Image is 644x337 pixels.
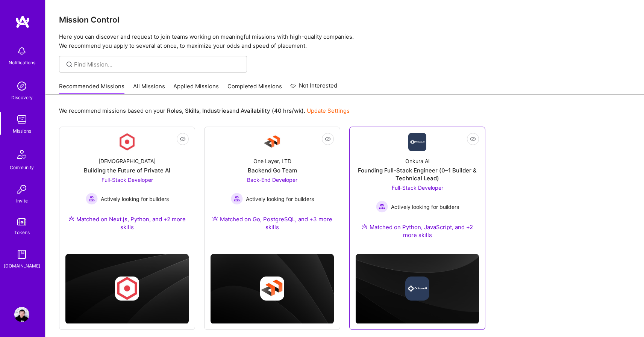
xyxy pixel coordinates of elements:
span: Actively looking for builders [391,203,459,211]
img: Company Logo [118,133,136,151]
img: Actively looking for builders [86,193,98,205]
img: Company logo [115,277,139,301]
span: Full-Stack Developer [392,184,443,191]
img: logo [15,15,30,29]
h3: Mission Control [59,15,630,24]
img: Actively looking for builders [376,201,388,213]
div: Onkura AI [405,157,430,165]
b: Skills [185,107,199,114]
img: Company logo [260,277,284,301]
i: icon EyeClosed [180,136,186,142]
span: Actively looking for builders [101,195,169,203]
div: Building the Future of Private AI [84,166,170,174]
a: Not Interested [290,81,337,95]
div: [DOMAIN_NAME] [4,262,40,270]
p: We recommend missions based on your , , and . [59,107,350,115]
div: Matched on Go, PostgreSQL, and +3 more skills [211,215,334,231]
img: User Avatar [14,307,29,322]
img: Ateam Purple Icon [68,216,74,222]
div: Notifications [9,59,35,66]
a: Company Logo[DEMOGRAPHIC_DATA]Building the Future of Private AIFull-Stack Developer Actively look... [65,133,189,240]
img: bell [14,44,29,59]
img: cover [65,254,189,323]
a: Recommended Missions [59,82,124,95]
div: Community [10,163,34,171]
div: [DEMOGRAPHIC_DATA] [98,157,156,165]
div: Missions [13,127,31,135]
div: Matched on Next.js, Python, and +2 more skills [65,215,189,231]
a: Company LogoOne Layer, LTDBackend Go TeamBack-End Developer Actively looking for buildersActively... [211,133,334,240]
span: Full-Stack Developer [102,177,153,183]
span: Actively looking for builders [246,195,314,203]
div: Invite [16,197,28,205]
b: Availability (40 hrs/wk) [241,107,304,114]
a: Applied Missions [173,82,219,95]
img: Actively looking for builders [231,193,243,205]
a: Update Settings [307,107,350,114]
p: Here you can discover and request to join teams working on meaningful missions with high-quality ... [59,32,630,50]
span: Back-End Developer [247,177,297,183]
div: Matched on Python, JavaScript, and +2 more skills [356,223,479,239]
img: Company Logo [263,133,281,151]
input: Find Mission... [74,60,241,68]
img: Community [13,145,31,163]
img: Company Logo [408,133,426,151]
i: icon EyeClosed [325,136,331,142]
i: icon SearchGrey [65,60,74,69]
a: User Avatar [12,307,31,322]
div: One Layer, LTD [253,157,291,165]
img: teamwork [14,112,29,127]
img: tokens [17,218,26,225]
b: Industries [202,107,229,114]
b: Roles [167,107,182,114]
img: Ateam Purple Icon [362,224,368,230]
div: Founding Full-Stack Engineer (0–1 Builder & Technical Lead) [356,166,479,182]
img: cover [211,254,334,323]
img: guide book [14,247,29,262]
a: Completed Missions [227,82,282,95]
div: Discovery [11,94,33,101]
a: Company LogoOnkura AIFounding Full-Stack Engineer (0–1 Builder & Technical Lead)Full-Stack Develo... [356,133,479,248]
img: Invite [14,182,29,197]
div: Tokens [14,228,30,236]
img: Ateam Purple Icon [212,216,218,222]
img: Company logo [405,277,429,301]
img: cover [356,254,479,323]
a: All Missions [133,82,165,95]
div: Backend Go Team [248,166,297,174]
img: discovery [14,79,29,94]
i: icon EyeClosed [470,136,476,142]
